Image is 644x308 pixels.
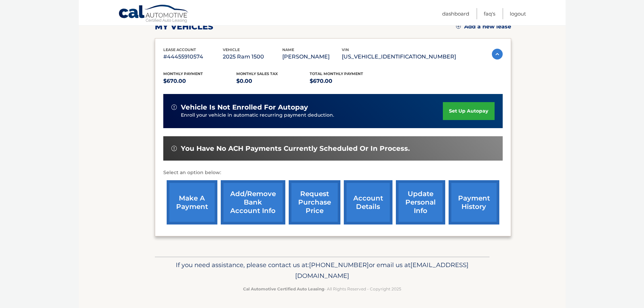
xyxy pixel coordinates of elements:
span: lease account [163,47,196,52]
span: [PHONE_NUMBER] [309,261,369,269]
a: account details [344,180,392,224]
span: vin [342,47,349,52]
img: alert-white.svg [171,104,177,110]
span: Monthly Payment [163,71,203,76]
h2: my vehicles [155,22,213,32]
a: Logout [510,8,526,19]
a: Add a new lease [456,23,511,30]
p: $670.00 [310,76,383,86]
a: make a payment [167,180,217,224]
span: Monthly sales Tax [236,71,278,76]
p: - All Rights Reserved - Copyright 2025 [159,285,485,292]
a: Dashboard [442,8,469,19]
a: Cal Automotive [118,4,189,24]
span: [EMAIL_ADDRESS][DOMAIN_NAME] [295,261,469,280]
img: alert-white.svg [171,146,177,151]
strong: Cal Automotive Certified Auto Leasing [243,286,324,291]
span: vehicle [223,47,240,52]
span: Total Monthly Payment [310,71,363,76]
span: vehicle is not enrolled for autopay [181,103,308,112]
a: FAQ's [484,8,495,19]
p: [PERSON_NAME] [282,52,342,62]
p: #44455910574 [163,52,223,62]
a: payment history [449,180,499,224]
p: $0.00 [236,76,310,86]
p: $670.00 [163,76,237,86]
p: [US_VEHICLE_IDENTIFICATION_NUMBER] [342,52,456,62]
a: request purchase price [289,180,340,224]
span: name [282,47,294,52]
a: set up autopay [443,102,494,120]
p: If you need assistance, please contact us at: or email us at [159,260,485,281]
p: Enroll your vehicle in automatic recurring payment deduction. [181,112,443,119]
a: Add/Remove bank account info [221,180,285,224]
span: You have no ACH payments currently scheduled or in process. [181,144,410,153]
p: 2025 Ram 1500 [223,52,282,62]
img: add.svg [456,24,461,29]
a: update personal info [396,180,445,224]
img: accordion-active.svg [492,49,503,60]
p: Select an option below: [163,169,503,177]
